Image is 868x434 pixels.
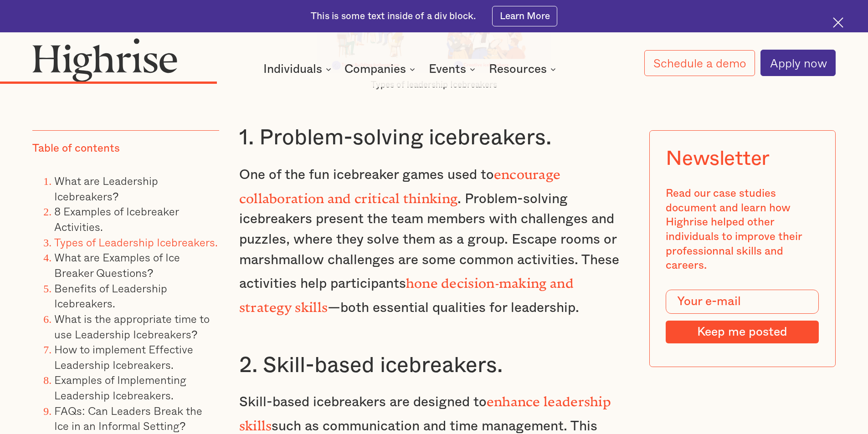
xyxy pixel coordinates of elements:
[239,167,561,199] strong: encourage collaboration and critical thinking
[54,249,180,281] a: What are Examples of Ice Breaker Questions?
[54,172,158,204] a: What are Leadership Icebreakers?
[263,64,322,75] div: Individuals
[429,64,466,75] div: Events
[666,187,819,273] div: Read our case studies document and learn how Highrise helped other individuals to improve their p...
[32,142,120,156] div: Table of contents
[492,6,557,26] a: Learn More
[54,203,179,235] a: 8 Examples of Icebreaker Activities.
[311,10,476,23] div: This is some text inside of a div block.
[666,147,770,170] div: Newsletter
[666,290,819,314] input: Your e-mail
[429,64,478,75] div: Events
[833,17,843,28] img: Cross icon
[54,234,218,250] a: Types of Leadership Icebreakers.
[644,50,755,76] a: Schedule a demo
[239,124,629,152] h3: 1. Problem-solving icebreakers.
[54,341,193,373] a: How to implement Effective Leadership Icebreakers.
[489,64,547,75] div: Resources
[489,64,559,75] div: Resources
[239,352,629,379] h3: 2. Skill-based icebreakers.
[263,64,334,75] div: Individuals
[239,394,611,427] strong: enhance leadership skills
[54,310,210,342] a: What is the appropriate time to use Leadership Icebreakers?
[666,290,819,343] form: Modal Form
[666,321,819,343] input: Keep me posted
[239,276,574,308] strong: hone decision-making and strategy skills
[32,38,177,82] img: Highrise logo
[54,280,167,312] a: Benefits of Leadership Icebreakers.
[239,161,629,318] p: One of the fun icebreaker games used to . Problem-solving icebreakers present the team members wi...
[344,64,406,75] div: Companies
[344,64,418,75] div: Companies
[760,50,836,76] a: Apply now
[54,371,186,403] a: Examples of Implementing Leadership Icebreakers.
